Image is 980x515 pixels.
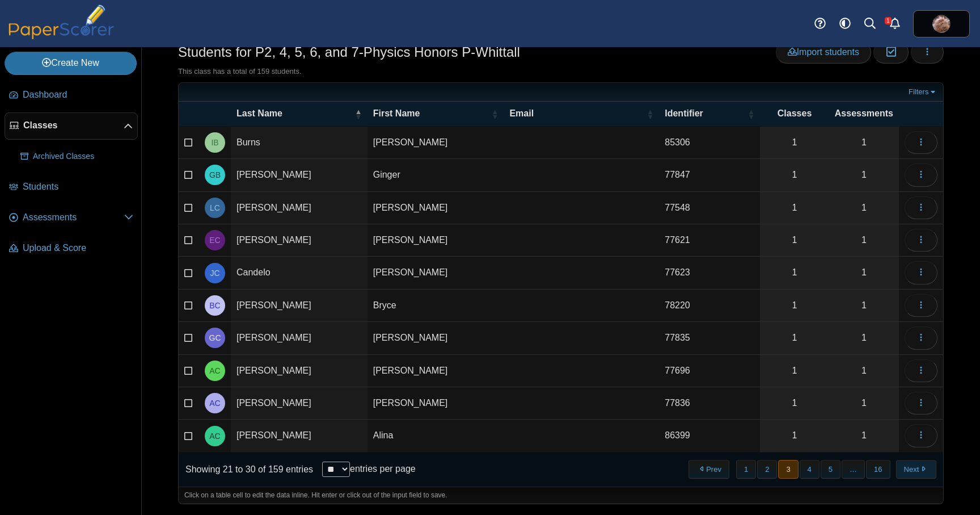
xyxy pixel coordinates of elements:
a: Alerts [882,11,907,36]
td: [PERSON_NAME] [367,224,504,257]
a: 1 [760,257,829,288]
div: Showing 21 to 30 of 159 entries [179,453,313,487]
td: [PERSON_NAME] [367,322,504,354]
td: 77836 [659,387,760,420]
h1: Students for P2, 4, 5, 6, and 7-Physics Honors P-Whittall [178,43,520,62]
a: Students [5,174,138,201]
label: entries per page [350,464,416,474]
td: 77621 [659,224,760,257]
span: Isaac Burns [211,139,218,146]
td: [PERSON_NAME] [231,420,367,452]
td: 77696 [659,355,760,387]
a: 1 [829,224,899,256]
td: Bryce [367,290,504,322]
span: Alina Chen [209,432,220,440]
a: 1 [829,257,899,288]
span: Dashboard [23,89,133,101]
td: [PERSON_NAME] [367,127,504,159]
td: [PERSON_NAME] [367,355,504,387]
a: 1 [829,420,899,451]
span: Bryce Carroll [209,302,220,309]
span: Luisa Calvert [210,204,220,212]
td: Ginger [367,159,504,191]
span: Email : Activate to sort [647,108,653,120]
a: 1 [829,127,899,158]
span: Last Name [236,107,353,120]
td: [PERSON_NAME] [231,159,367,191]
a: 1 [760,224,829,256]
a: 1 [760,290,829,321]
a: Assessments [5,204,138,232]
td: [PERSON_NAME] [231,290,367,322]
span: Assessments [835,107,893,120]
button: 1 [736,460,756,479]
a: Filters [906,86,940,98]
a: 1 [760,127,829,158]
button: 3 [778,460,798,479]
td: 77548 [659,192,760,224]
td: Alina [367,420,504,452]
span: John Candelo [210,269,219,277]
td: [PERSON_NAME] [231,322,367,354]
a: Archived Classes [16,143,138,170]
a: 1 [829,387,899,419]
a: 1 [760,159,829,191]
button: 5 [821,460,840,479]
span: Identifier [665,107,745,120]
a: 1 [829,192,899,224]
span: First Name [373,107,489,120]
img: ps.7gEweUQfp4xW3wTN [932,15,951,33]
a: Create New [5,52,137,74]
td: Candelo [231,257,367,289]
td: 85306 [659,127,760,159]
a: 1 [829,290,899,321]
button: 16 [866,460,890,479]
span: Last Name : Activate to invert sorting [355,108,362,120]
span: Email [509,107,644,120]
button: Next [896,460,936,479]
span: Upload & Score [23,242,133,254]
span: Giovanni Cervantes [209,334,221,342]
a: 1 [829,355,899,387]
a: Dashboard [5,82,138,109]
a: 1 [829,322,899,354]
td: [PERSON_NAME] [231,355,367,387]
td: 77623 [659,257,760,289]
span: Archived Classes [33,151,133,162]
span: Assessments [23,211,124,224]
a: Classes [5,112,138,140]
a: 1 [760,192,829,224]
td: 78220 [659,290,760,322]
a: PaperScorer [5,31,118,41]
a: Import students [776,41,871,64]
span: Everett Campbell [209,236,220,244]
td: [PERSON_NAME] [367,257,504,289]
td: 86399 [659,420,760,452]
span: Classes [766,107,823,120]
a: 1 [760,355,829,387]
span: Classes [23,119,124,132]
a: 1 [760,387,829,419]
span: Ginger Burwell [209,171,221,179]
span: Jean-Paul Whittall [932,15,951,33]
span: Identifier : Activate to sort [747,108,754,120]
td: 77847 [659,159,760,191]
button: 2 [757,460,777,479]
a: 1 [760,322,829,354]
td: [PERSON_NAME] [231,192,367,224]
button: 4 [800,460,820,479]
div: This class has a total of 159 students. [178,66,944,77]
td: Burns [231,127,367,159]
a: Upload & Score [5,235,138,262]
span: Import students [788,47,859,57]
div: Click on a table cell to edit the data inline. Hit enter or click out of the input field to save. [179,487,943,504]
td: [PERSON_NAME] [231,224,367,257]
span: … [842,460,865,479]
span: Students [23,181,133,193]
a: 1 [829,159,899,191]
span: First Name : Activate to sort [491,108,498,120]
td: [PERSON_NAME] [367,387,504,420]
a: ps.7gEweUQfp4xW3wTN [913,10,970,37]
span: Audrey Chen [209,399,220,407]
img: PaperScorer [5,5,118,39]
